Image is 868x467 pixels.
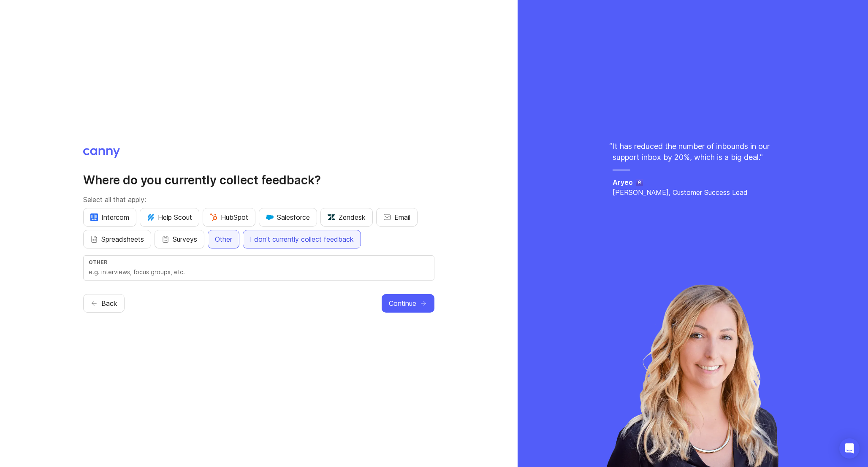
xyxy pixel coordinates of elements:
[266,213,274,221] img: GKxMRLiRsgdWqxrdBeWfGK5kaZ2alx1WifDSa2kSTsK6wyJURKhUuPoQRYzjholVGzT2A2owx2gHwZoyZHHCYJ8YNOAZj3DSg...
[89,259,429,265] div: Other
[266,212,310,222] span: Salesforce
[203,208,255,227] button: HubSpot
[389,298,416,308] span: Continue
[382,294,434,313] button: Continue
[83,148,120,158] img: Canny logo
[613,177,633,187] h5: Aryeo
[320,208,373,227] button: Zendesk
[328,213,335,221] img: UniZRqrCPz6BHUWevMzgDJ1FW4xaGg2egd7Chm8uY0Al1hkDyjqDa8Lkk0kDEdqKkBok+T4wfoD0P0o6UMciQ8AAAAASUVORK...
[605,281,780,467] img: chelsea-96a536e71b9ea441f0eb6422f2eb9514.webp
[210,212,248,222] span: HubSpot
[243,230,361,248] button: I don't currently collect feedback
[147,212,192,222] span: Help Scout
[83,173,434,188] h2: Where do you currently collect feedback?
[83,230,151,248] button: Spreadsheets
[250,234,354,244] span: I don't currently collect feedback
[839,438,860,459] div: Open Intercom Messenger
[90,213,98,221] img: eRR1duPH6fQxdnSV9IruPjCimau6md0HxlPR81SIPROHX1VjYjAN9a41AAAAAElFTkSuQmCC
[376,208,418,227] button: Email
[613,187,773,197] p: [PERSON_NAME], Customer Success Lead
[89,267,429,277] input: e.g. interviews, focus groups, etc.
[636,179,643,186] img: Aryeo logo
[210,213,217,221] img: G+3M5qq2es1si5SaumCnMN47tP1CvAZneIVX5dcx+oz+ZLhv4kfP9DwAAAABJRU5ErkJggg==
[101,298,117,308] span: Back
[208,230,239,248] button: Other
[259,208,317,227] button: Salesforce
[328,212,366,222] span: Zendesk
[155,230,204,248] button: Surveys
[83,294,125,313] button: Back
[147,213,155,221] img: kV1LT1TqjqNHPtRK7+FoaplE1qRq1yqhg056Z8K5Oc6xxgIuf0oNQ9LelJqbcyPisAf0C9LDpX5UIuAAAAAElFTkSuQmCC
[140,208,199,227] button: Help Scout
[215,234,232,244] span: Other
[394,212,410,222] span: Email
[90,212,129,222] span: Intercom
[173,234,197,244] span: Surveys
[83,194,434,205] p: Select all that apply:
[613,141,773,163] p: It has reduced the number of inbounds in our support inbox by 20%, which is a big deal. "
[83,208,136,227] button: Intercom
[101,234,144,244] span: Spreadsheets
